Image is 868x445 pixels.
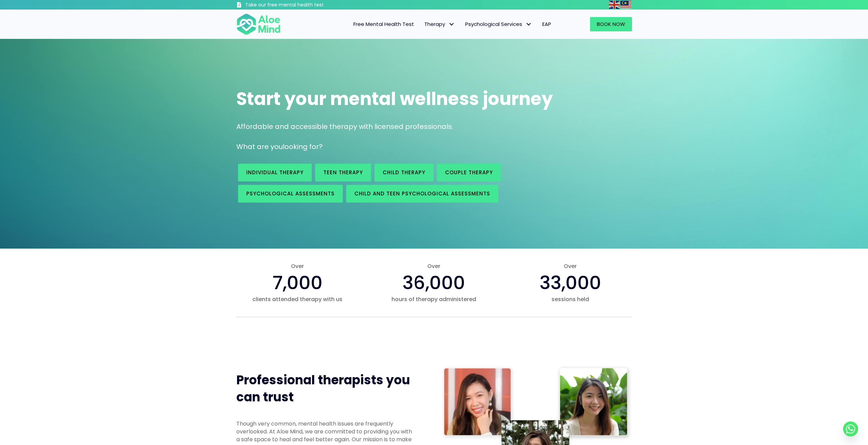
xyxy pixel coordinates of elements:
[437,164,501,181] a: Couple therapy
[323,169,363,176] span: Teen Therapy
[620,1,631,9] img: ms
[460,17,537,31] a: Psychological ServicesPsychological Services: submenu
[236,86,553,111] span: Start your mental wellness journey
[236,2,360,10] a: Take our free mental health test
[590,17,632,31] a: Book Now
[246,169,304,176] span: Individual therapy
[346,185,498,203] a: Child and Teen Psychological assessments
[620,1,632,9] a: Malay
[246,190,335,197] span: Psychological assessments
[238,185,343,203] a: Psychological assessments
[236,122,632,132] p: Affordable and accessible therapy with licensed professionals.
[236,295,359,303] span: clients attended therapy with us
[419,17,460,31] a: TherapyTherapy: submenu
[238,164,312,181] a: Individual therapy
[447,19,457,29] span: Therapy: submenu
[236,13,281,35] img: Aloe mind Logo
[537,17,556,31] a: EAP
[372,262,495,270] span: Over
[383,169,425,176] span: Child Therapy
[236,371,410,406] span: Professional therapists you can trust
[597,20,625,28] span: Book Now
[402,270,465,296] span: 36,000
[273,270,323,296] span: 7,000
[424,20,455,28] span: Therapy
[509,262,632,270] span: Over
[540,270,601,296] span: 33,000
[245,2,360,9] h3: Take our free mental health test
[290,17,556,31] nav: Menu
[843,421,858,436] a: Whatsapp
[524,19,534,29] span: Psychological Services: submenu
[374,164,433,181] a: Child Therapy
[283,142,323,151] span: looking for?
[542,20,551,28] span: EAP
[348,17,419,31] a: Free Mental Health Test
[353,20,414,28] span: Free Mental Health Test
[609,1,620,9] img: en
[509,295,632,303] span: sessions held
[354,190,490,197] span: Child and Teen Psychological assessments
[445,169,493,176] span: Couple therapy
[465,20,532,28] span: Psychological Services
[236,142,283,151] span: What are you
[315,164,371,181] a: Teen Therapy
[372,295,495,303] span: hours of therapy administered
[236,262,359,270] span: Over
[609,1,620,9] a: English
